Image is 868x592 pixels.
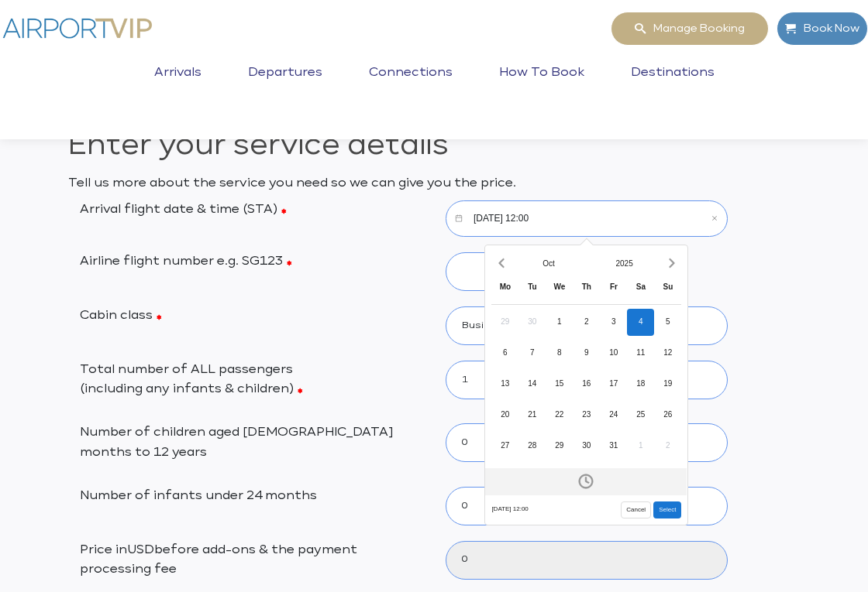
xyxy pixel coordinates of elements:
span: Book Now [796,12,859,45]
label: Total number of ALL passengers (including any infants & children) [68,361,435,401]
input: Datepicker input [446,200,728,237]
div: 19 [654,371,681,398]
a: Arrivals [150,65,205,104]
div: 24 [600,402,627,429]
span: USD [127,544,154,556]
h2: Enter your service details [68,124,801,168]
div: 30 [518,309,546,336]
div: 18 [627,371,654,398]
button: Previous month [491,250,511,277]
p: Tell us more about the service you need so we can give you the price. [68,174,801,193]
div: 2 [654,433,681,460]
div: 5 [654,309,681,336]
button: Open time picker [485,468,687,495]
button: 2025-Open years overlay [587,250,663,277]
label: Arrival flight date & time (STA) [68,200,435,221]
div: 23 [573,402,600,429]
div: 7 [518,340,546,367]
a: Departures [244,65,326,104]
div: 29 [491,309,518,336]
div: 25 [627,402,654,429]
svg: Calendar icon [446,210,472,227]
div: 26 [654,402,681,429]
div: Mo [491,277,518,304]
a: Manage booking [611,12,769,46]
div: 11 [627,340,654,367]
div: 28 [518,433,546,460]
div: Th [573,277,600,304]
span: Manage booking [646,12,745,45]
label: Number of children aged [DEMOGRAPHIC_DATA] months to 12 years [68,423,435,464]
div: 3 [600,309,627,336]
a: Connections [365,65,456,104]
div: 31 [600,433,627,460]
div: Su [654,277,681,304]
div: We [546,277,573,304]
div: 27 [491,433,518,460]
div: 8 [546,340,573,367]
a: How to book [495,65,588,104]
div: 20 [491,402,518,429]
div: 9 [573,340,600,367]
div: 13 [491,371,518,398]
label: Number of infants under 24 months [68,487,435,507]
div: 29 [546,433,573,460]
div: 16 [573,371,600,398]
button: Clear value [701,210,728,227]
div: Tu [518,277,546,304]
div: 1 [627,433,654,460]
div: 10 [600,340,627,367]
div: 30 [573,433,600,460]
div: 4 [627,309,654,336]
label: Price in before add-ons & the payment processing fee [68,541,435,581]
label: Cabin class [68,306,435,327]
label: Airline flight number e.g. SG123 [68,252,435,272]
a: Destinations [627,65,718,104]
button: Next month [662,250,681,277]
div: Sa [627,277,654,304]
div: 10/04/2025, 12:00 [491,505,528,515]
div: Fr [600,277,627,304]
button: Cancel [621,501,651,518]
a: Book Now [777,12,868,46]
div: 1 [546,309,573,336]
div: 17 [600,371,627,398]
div: 6 [491,340,518,367]
div: 21 [518,402,546,429]
div: 12 [654,340,681,367]
div: 2 [573,309,600,336]
div: 15 [546,371,573,398]
div: 22 [546,402,573,429]
button: Oct-Open months overlay [511,250,587,277]
div: 14 [518,371,546,398]
button: Select [653,501,681,518]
